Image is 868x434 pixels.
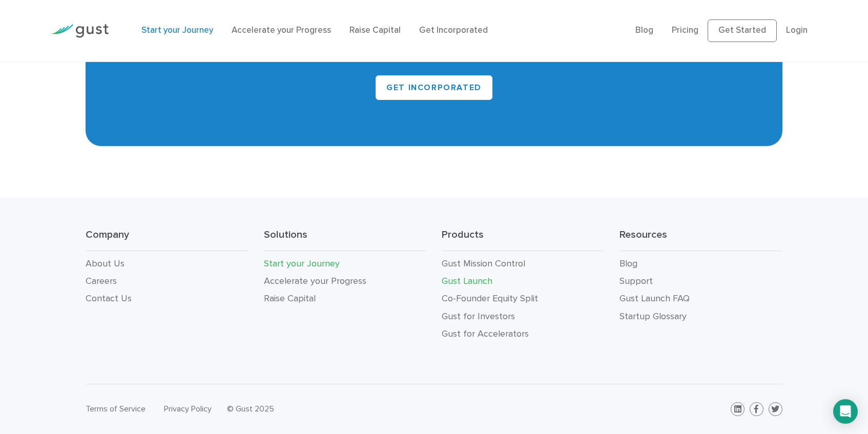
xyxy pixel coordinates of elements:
[619,311,687,322] a: Startup Glossary
[376,75,492,100] a: GET INCORPORATED
[141,25,213,35] a: Start your Journey
[786,25,808,35] a: Login
[442,228,604,251] h3: Products
[86,293,132,304] a: Contact Us
[264,293,316,304] a: Raise Capital
[635,25,653,35] a: Blog
[672,25,698,35] a: Pricing
[264,276,366,286] a: Accelerate your Progress
[349,25,401,35] a: Raise Capital
[227,402,426,416] div: © Gust 2025
[232,25,331,35] a: Accelerate your Progress
[86,276,117,286] a: Careers
[442,258,525,269] a: Gust Mission Control
[86,258,125,269] a: About Us
[833,399,858,424] div: Open Intercom Messenger
[264,258,340,269] a: Start your Journey
[419,25,488,35] a: Get Incorporated
[51,24,109,38] img: Gust Logo
[619,258,637,269] a: Blog
[164,404,212,414] a: Privacy Policy
[442,328,529,339] a: Gust for Accelerators
[86,228,248,251] h3: Company
[619,293,690,304] a: Gust Launch FAQ
[264,228,426,251] h3: Solutions
[442,293,538,304] a: Co-Founder Equity Split
[619,276,653,286] a: Support
[619,228,782,251] h3: Resources
[442,276,492,286] a: Gust Launch
[86,404,146,414] a: Terms of Service
[442,311,515,322] a: Gust for Investors
[708,19,777,42] a: Get Started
